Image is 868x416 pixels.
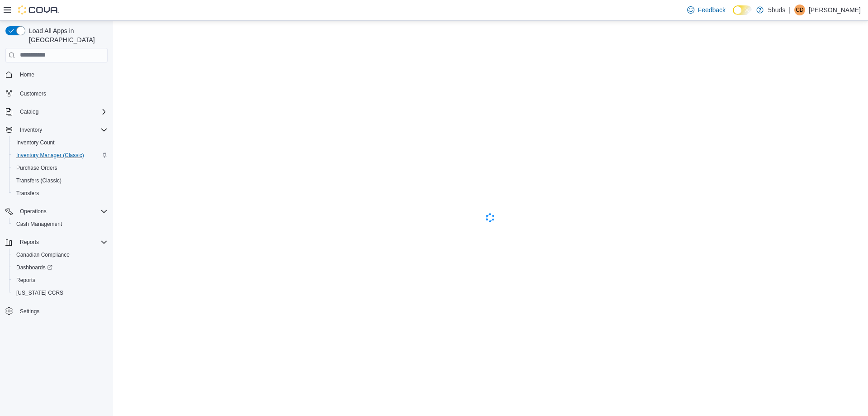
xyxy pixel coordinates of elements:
span: Feedback [698,5,726,14]
span: Inventory Count [13,137,108,148]
button: Inventory [2,124,111,136]
span: Canadian Compliance [13,249,108,260]
button: Operations [16,206,50,217]
button: Reports [2,236,111,249]
input: Dark Mode [733,5,752,15]
p: 5buds [768,5,785,15]
span: Reports [16,277,35,284]
button: Catalog [16,106,42,117]
button: Catalog [2,105,111,118]
span: Dashboards [13,262,108,273]
button: Reports [16,237,42,248]
a: Transfers (Classic) [13,175,65,186]
span: Transfers [16,190,39,197]
span: Customers [20,90,46,97]
button: Settings [2,305,111,318]
span: Dark Mode [733,15,733,15]
button: Inventory Manager (Classic) [9,149,111,162]
img: Cova [18,5,59,14]
span: Cash Management [16,220,62,228]
button: Canadian Compliance [9,249,111,261]
button: Reports [9,274,111,287]
a: Transfers [13,188,42,199]
button: Operations [2,205,111,218]
span: Reports [13,275,108,286]
button: [US_STATE] CCRS [9,287,111,299]
button: Purchase Orders [9,162,111,174]
a: Cash Management [13,219,66,230]
a: Canadian Compliance [13,249,73,260]
span: Cash Management [13,219,108,230]
a: [US_STATE] CCRS [13,287,67,298]
div: Chelsea Dinsmore [794,5,805,15]
span: Home [16,69,108,80]
span: Reports [20,239,39,246]
span: Home [20,71,34,78]
span: Inventory [16,124,108,135]
span: Catalog [16,106,108,117]
a: Dashboards [13,262,56,273]
button: Inventory Count [9,136,111,149]
span: Settings [16,306,108,317]
a: Reports [13,275,39,286]
a: Dashboards [9,261,111,274]
a: Customers [16,88,50,99]
span: Transfers [13,188,108,199]
button: Transfers (Classic) [9,174,111,187]
button: Home [2,68,111,81]
span: Settings [20,308,39,315]
span: Transfers (Classic) [13,175,108,186]
span: Washington CCRS [13,287,108,298]
p: | [789,5,791,15]
button: Customers [2,86,111,100]
button: Inventory [16,124,46,135]
span: Inventory [20,126,42,134]
span: CD [796,5,803,15]
a: Home [16,69,38,80]
p: [PERSON_NAME] [809,5,861,15]
a: Feedback [684,1,729,19]
a: Settings [16,306,43,317]
span: Dashboards [16,264,52,271]
span: Load All Apps in [GEOGRAPHIC_DATA] [25,26,108,44]
span: Inventory Count [16,139,55,146]
span: Operations [20,208,47,215]
a: Inventory Count [13,137,58,148]
span: [US_STATE] CCRS [16,289,63,296]
a: Purchase Orders [13,163,61,173]
span: Canadian Compliance [16,251,70,258]
span: Transfers (Classic) [16,177,61,184]
span: Inventory Manager (Classic) [13,150,108,161]
span: Reports [16,237,108,248]
span: Purchase Orders [16,164,57,172]
nav: Complex example [5,64,108,341]
a: Inventory Manager (Classic) [13,150,88,161]
span: Operations [16,206,108,217]
span: Purchase Orders [13,163,108,173]
span: Customers [16,87,108,99]
span: Inventory Manager (Classic) [16,152,84,159]
span: Catalog [20,108,38,115]
button: Cash Management [9,218,111,230]
button: Transfers [9,187,111,200]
